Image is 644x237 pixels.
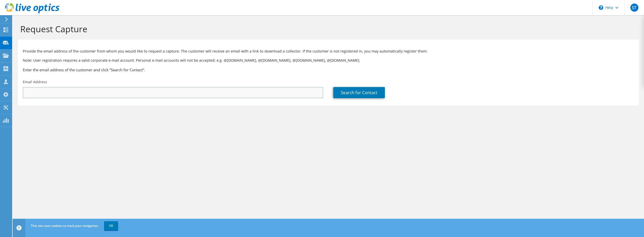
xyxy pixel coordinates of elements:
[31,224,99,228] span: This site uses cookies to track your navigation.
[104,221,118,230] a: OK
[23,58,634,63] p: Note: User registration requires a valid corporate e-mail account. Personal e-mail accounts will ...
[20,24,634,34] h1: Request Capture
[599,5,603,10] svg: \n
[333,87,385,98] a: Search for Contact
[23,67,634,73] h3: Enter the email address of the customer and click “Search for Contact”.
[23,79,47,84] label: Email Address
[23,48,634,54] p: Provide the email address of the customer from whom you would like to request a capture. The cust...
[630,4,638,12] span: ST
